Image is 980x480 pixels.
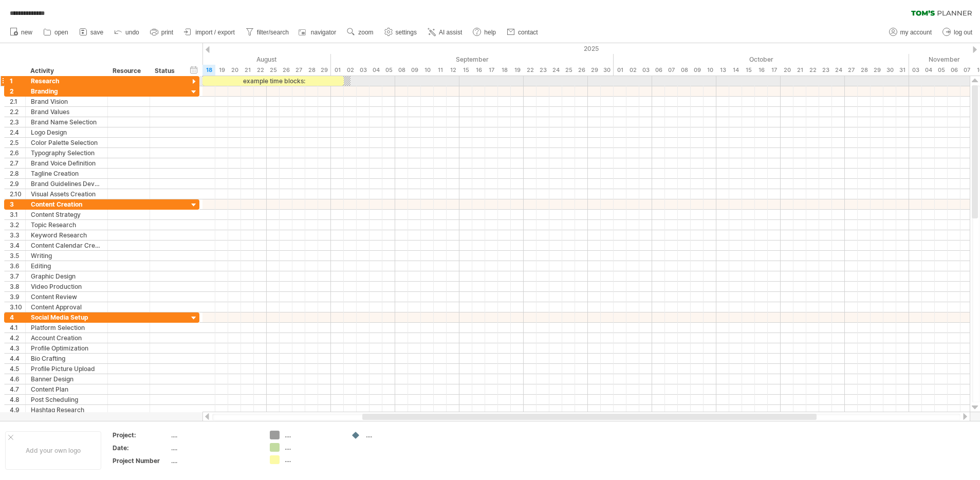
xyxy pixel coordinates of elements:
[195,29,235,36] span: import / export
[31,210,102,219] div: Content Strategy
[935,65,948,76] div: Wednesday, 5 November 2025
[549,65,562,76] div: Wednesday, 24 September 2025
[408,65,421,76] div: Tuesday, 9 September 2025
[5,431,101,470] div: Add your own logo
[285,455,341,464] div: ....
[31,364,102,374] div: Profile Picture Upload
[10,158,25,168] div: 2.7
[297,26,339,39] a: navigator
[285,443,341,452] div: ....
[285,431,341,439] div: ....
[171,431,257,439] div: ....
[10,261,25,271] div: 3.6
[10,76,25,86] div: 1
[806,65,819,76] div: Wednesday, 22 October 2025
[793,65,806,76] div: Tuesday, 21 October 2025
[716,65,729,76] div: Monday, 13 October 2025
[10,230,25,240] div: 3.3
[31,169,102,178] div: Tagline Creation
[31,158,102,168] div: Brand Voice Definition
[639,65,652,76] div: Friday, 3 October 2025
[845,65,858,76] div: Monday, 27 October 2025
[704,65,716,76] div: Friday, 10 October 2025
[7,26,35,39] a: new
[382,26,420,39] a: settings
[31,241,102,250] div: Content Calendar Creation
[31,261,102,271] div: Editing
[181,26,238,39] a: import / export
[254,65,267,76] div: Friday, 22 August 2025
[425,26,465,39] a: AI assist
[439,29,462,36] span: AI assist
[742,65,755,76] div: Wednesday, 15 October 2025
[10,302,25,312] div: 3.10
[896,65,909,76] div: Friday, 31 October 2025
[31,230,102,240] div: Keyword Research
[202,76,344,86] div: example time blocks:
[10,343,25,353] div: 4.3
[257,29,289,36] span: filter/search
[537,65,549,76] div: Tuesday, 23 September 2025
[909,65,922,76] div: Monday, 3 November 2025
[31,189,102,199] div: Visual Assets Creation
[768,65,781,76] div: Friday, 17 October 2025
[331,54,614,65] div: September 2025
[21,29,32,36] span: new
[858,65,871,76] div: Tuesday, 28 October 2025
[948,65,960,76] div: Thursday, 6 November 2025
[954,29,972,36] span: log out
[31,148,102,158] div: Typography Selection
[614,65,626,76] div: Wednesday, 1 October 2025
[832,65,845,76] div: Friday, 24 October 2025
[243,26,292,39] a: filter/search
[498,65,511,76] div: Thursday, 18 September 2025
[202,65,215,76] div: Monday, 18 August 2025
[601,65,614,76] div: Tuesday, 30 September 2025
[366,431,422,439] div: ....
[10,220,25,230] div: 3.2
[10,312,25,322] div: 4
[10,323,25,333] div: 4.1
[588,65,601,76] div: Monday, 29 September 2025
[10,271,25,281] div: 3.7
[575,65,588,76] div: Friday, 26 September 2025
[31,354,102,363] div: Bio Crafting
[10,127,25,137] div: 2.4
[652,65,665,76] div: Monday, 6 October 2025
[41,26,71,39] a: open
[357,65,369,76] div: Wednesday, 3 September 2025
[729,65,742,76] div: Tuesday, 14 October 2025
[755,65,768,76] div: Thursday, 16 October 2025
[155,66,177,76] div: Status
[10,169,25,178] div: 2.8
[382,65,395,76] div: Friday, 5 September 2025
[31,374,102,384] div: Banner Design
[54,29,68,36] span: open
[344,26,376,39] a: zoom
[626,65,639,76] div: Thursday, 2 October 2025
[228,65,241,76] div: Wednesday, 20 August 2025
[280,65,292,76] div: Tuesday, 26 August 2025
[395,65,408,76] div: Monday, 8 September 2025
[10,241,25,250] div: 3.4
[518,29,538,36] span: contact
[331,65,344,76] div: Monday, 1 September 2025
[31,323,102,333] div: Platform Selection
[31,220,102,230] div: Topic Research
[665,65,678,76] div: Tuesday, 7 October 2025
[31,292,102,302] div: Content Review
[10,189,25,199] div: 2.10
[90,29,103,36] span: save
[31,127,102,137] div: Logo Design
[147,26,176,39] a: print
[472,65,485,76] div: Tuesday, 16 September 2025
[113,66,144,76] div: Resource
[215,65,228,76] div: Tuesday, 19 August 2025
[311,29,336,36] span: navigator
[267,65,280,76] div: Monday, 25 August 2025
[161,29,173,36] span: print
[10,86,25,96] div: 2
[113,431,169,439] div: Project:
[31,271,102,281] div: Graphic Design
[10,179,25,189] div: 2.9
